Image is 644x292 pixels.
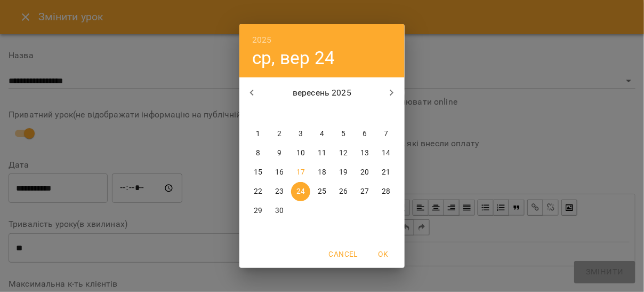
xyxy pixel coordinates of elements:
[277,148,281,159] p: 9
[360,186,369,197] p: 27
[360,148,369,159] p: 13
[248,201,268,220] button: 29
[376,124,396,144] button: 7
[360,167,369,178] p: 20
[334,182,353,201] button: 26
[355,124,374,144] button: 6
[334,163,353,182] button: 19
[256,148,260,159] p: 8
[366,244,400,264] button: OK
[334,124,353,144] button: 5
[371,248,396,261] span: OK
[355,163,374,182] button: 20
[318,167,326,178] p: 18
[256,129,260,139] p: 1
[291,108,310,119] span: ср
[363,129,367,139] p: 6
[248,108,268,119] span: пн
[382,148,390,159] p: 14
[277,129,281,139] p: 2
[341,129,345,139] p: 5
[299,129,303,139] p: 3
[376,163,396,182] button: 21
[254,206,262,216] p: 29
[312,163,332,182] button: 18
[325,244,362,264] button: Cancel
[275,186,284,197] p: 23
[254,167,262,178] p: 15
[376,108,396,119] span: нд
[291,182,310,201] button: 24
[291,163,310,182] button: 17
[384,129,388,139] p: 7
[376,144,396,163] button: 14
[248,182,268,201] button: 22
[291,124,310,144] button: 3
[355,108,374,119] span: сб
[312,108,332,119] span: чт
[270,124,289,144] button: 2
[270,201,289,220] button: 30
[296,186,305,197] p: 24
[312,182,332,201] button: 25
[334,108,353,119] span: пт
[296,148,305,159] p: 10
[334,144,353,163] button: 12
[382,167,390,178] p: 21
[252,33,272,48] button: 2025
[318,148,326,159] p: 11
[270,163,289,182] button: 16
[312,144,332,163] button: 11
[339,148,348,159] p: 12
[376,182,396,201] button: 28
[252,47,335,69] button: ср, вер 24
[312,124,332,144] button: 4
[339,186,348,197] p: 26
[296,167,305,178] p: 17
[355,144,374,163] button: 13
[329,248,358,261] span: Cancel
[318,186,326,197] p: 25
[270,182,289,201] button: 23
[275,206,284,216] p: 30
[339,167,348,178] p: 19
[270,144,289,163] button: 9
[320,129,324,139] p: 4
[265,86,380,99] p: вересень 2025
[248,144,268,163] button: 8
[248,163,268,182] button: 15
[275,167,284,178] p: 16
[355,182,374,201] button: 27
[291,144,310,163] button: 10
[270,108,289,119] span: вт
[248,124,268,144] button: 1
[382,186,390,197] p: 28
[254,186,262,197] p: 22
